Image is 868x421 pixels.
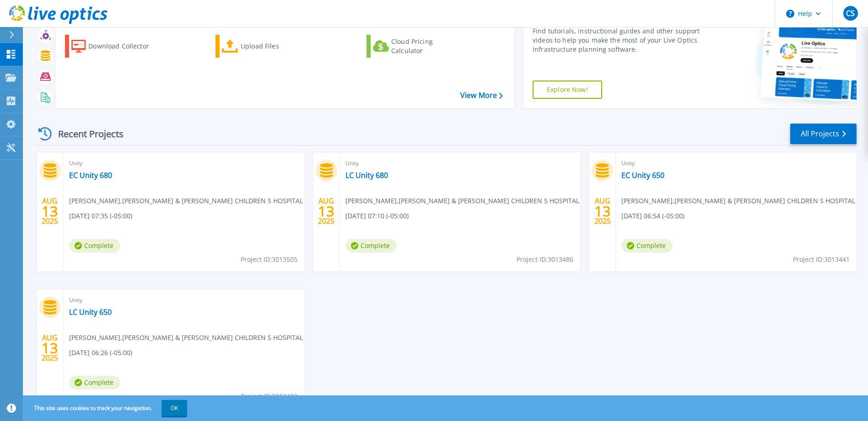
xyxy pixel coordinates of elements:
span: [DATE] 06:54 (-05:00) [621,211,685,221]
span: [PERSON_NAME] , [PERSON_NAME] & [PERSON_NAME] CHILDREN S HOSPITAL [69,196,303,206]
span: [PERSON_NAME] , [PERSON_NAME] & [PERSON_NAME] CHILDREN S HOSPITAL [69,333,303,343]
span: [DATE] 07:10 (-05:00) [345,211,409,221]
span: Unity [69,158,299,168]
span: 13 [594,207,611,215]
span: Unity [69,295,299,305]
span: [DATE] 06:26 (-05:00) [69,348,132,358]
span: 13 [42,344,58,352]
div: Recent Projects [35,123,136,145]
span: This site uses cookies to track your navigation. [25,400,187,416]
div: AUG 2025 [41,194,59,228]
a: View More [460,91,503,100]
span: 13 [42,207,58,215]
a: Explore Now! [533,81,602,99]
span: Complete [69,239,120,253]
span: [DATE] 07:35 (-05:00) [69,211,132,221]
span: Project ID: 3013441 [793,254,850,264]
div: Upload Files [241,37,314,55]
span: CS [846,10,855,17]
div: AUG 2025 [318,194,335,228]
a: All Projects [790,124,857,144]
a: EC Unity 680 [69,171,112,180]
a: Download Collector [65,35,167,58]
a: Cloud Pricing Calculator [367,35,469,58]
span: Project ID: 3013486 [517,254,573,264]
div: Find tutorials, instructional guides and other support videos to help you make the most of your L... [533,27,702,54]
div: AUG 2025 [41,331,59,365]
div: Download Collector [88,37,162,55]
a: LC Unity 650 [69,308,112,317]
a: Upload Files [216,35,318,58]
span: Complete [69,376,120,389]
div: Cloud Pricing Calculator [391,37,464,55]
span: Unity [621,158,851,168]
span: 13 [318,207,334,215]
a: EC Unity 650 [621,171,664,180]
span: Project ID: 3013505 [241,254,297,264]
span: Complete [621,239,673,253]
a: LC Unity 680 [345,171,388,180]
span: Complete [345,239,397,253]
span: Unity [345,158,575,168]
span: Project ID: 3013423 [241,391,297,401]
button: OK [162,400,187,416]
span: [PERSON_NAME] , [PERSON_NAME] & [PERSON_NAME] CHILDREN S HOSPITAL [621,196,855,206]
span: [PERSON_NAME] , [PERSON_NAME] & [PERSON_NAME] CHILDREN S HOSPITAL [345,196,579,206]
div: AUG 2025 [594,194,611,228]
